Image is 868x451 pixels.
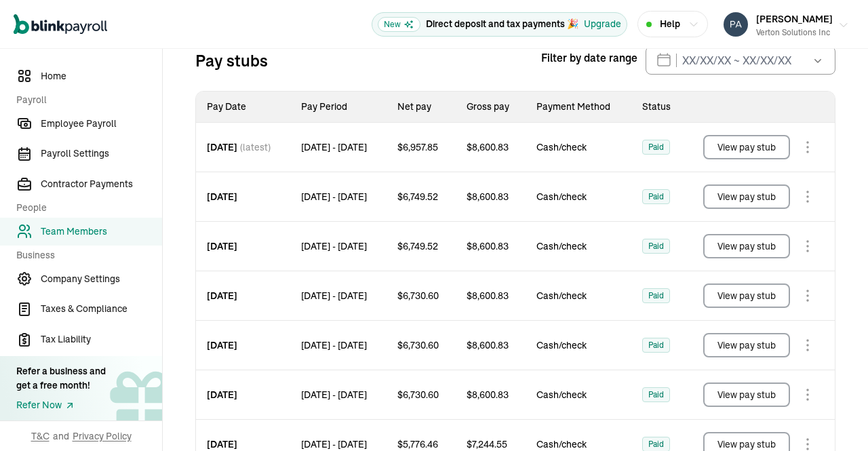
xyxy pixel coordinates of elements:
span: T&C [31,429,50,443]
span: (latest) [240,140,271,154]
th: Payment Method [526,92,631,123]
span: $ 6,957.85 [397,140,438,154]
span: [DATE] - [DATE] [301,437,367,451]
span: $ 6,730.60 [397,338,439,352]
span: $ 6,730.60 [397,289,439,302]
span: [DATE] [207,140,237,154]
span: $ 8,600.83 [467,140,509,154]
span: Taxes & Compliance [41,302,162,316]
span: Team Members [41,224,162,239]
span: $ 8,600.83 [467,338,509,352]
input: XX/XX/XX ~ XX/XX/XX [646,46,835,75]
span: Help [660,17,680,31]
span: Cash/check [536,289,620,302]
span: Paid [648,190,664,203]
span: Paid [648,239,664,253]
a: Refer Now [16,398,106,412]
span: [DATE] - [DATE] [301,239,367,253]
button: View pay stub [703,283,790,308]
span: Cash/check [536,239,620,253]
nav: Global [14,5,107,44]
span: [DATE] - [DATE] [301,289,367,302]
span: Payroll [16,93,154,107]
button: View pay stub [703,135,790,159]
span: [PERSON_NAME] [756,13,833,25]
span: [DATE] - [DATE] [301,190,367,203]
span: [DATE] - [DATE] [301,388,367,401]
span: [DATE] [207,338,237,352]
button: [PERSON_NAME]Verton Solutions Inc [718,7,854,41]
th: Pay Period [290,92,387,123]
span: $ 6,730.60 [397,388,439,401]
span: Company Settings [41,272,162,286]
span: People [16,201,154,215]
span: [DATE] - [DATE] [301,338,367,352]
span: Contractor Payments [41,177,162,191]
div: Refer a business and get a free month! [16,364,106,393]
span: Privacy Policy [73,429,132,443]
span: Cash/check [536,437,620,451]
span: [DATE] [207,289,237,302]
span: Payroll Settings [41,146,162,161]
span: Business [16,248,154,262]
span: Paid [648,140,664,154]
span: $ 6,749.52 [397,239,438,253]
span: [DATE] [207,239,237,253]
span: Paid [648,289,664,302]
span: New [378,17,420,32]
th: Gross pay [456,92,526,123]
th: Pay Date [196,92,290,123]
iframe: Chat Widget [642,305,868,451]
button: View pay stub [703,184,790,209]
th: Net pay [387,92,456,123]
h3: Pay stubs [195,50,268,71]
span: Home [41,69,162,83]
span: Filter by date range [541,50,637,66]
span: $ 8,600.83 [467,289,509,302]
span: Cash/check [536,338,620,352]
button: Upgrade [584,17,621,31]
span: Tax Liability [41,332,162,347]
span: [DATE] [207,190,237,203]
th: Status [631,92,686,123]
span: $ 6,749.52 [397,190,438,203]
span: $ 8,600.83 [467,190,509,203]
p: Direct deposit and tax payments 🎉 [426,17,578,31]
span: [DATE] - [DATE] [301,140,367,154]
button: View pay stub [703,234,790,258]
span: Cash/check [536,140,620,154]
div: Verton Solutions Inc [756,26,833,39]
span: Cash/check [536,190,620,203]
span: [DATE] [207,388,237,401]
span: [DATE] [207,437,237,451]
span: $ 7,244.55 [467,437,507,451]
span: Cash/check [536,388,620,401]
span: $ 5,776.46 [397,437,438,451]
span: $ 8,600.83 [467,388,509,401]
span: Employee Payroll [41,117,162,131]
button: Help [637,11,708,37]
span: $ 8,600.83 [467,239,509,253]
